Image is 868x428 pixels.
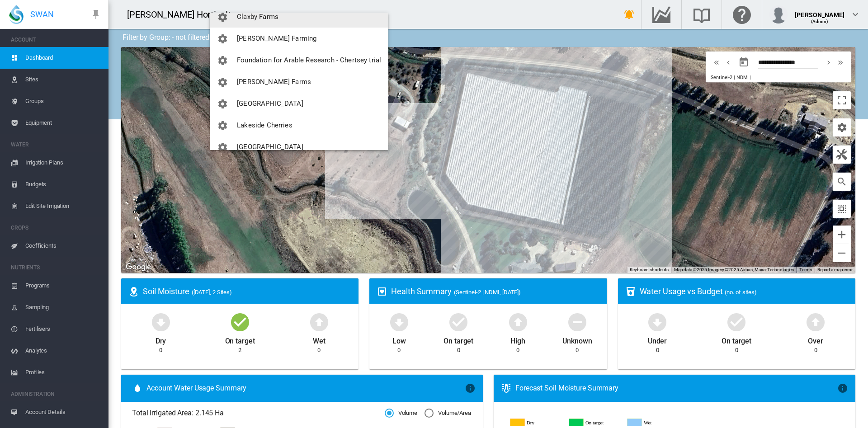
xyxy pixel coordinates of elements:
[217,33,228,44] md-icon: icon-cog
[237,143,303,151] span: [GEOGRAPHIC_DATA]
[217,142,228,153] md-icon: icon-cog
[210,28,388,49] button: You have 'Admin' permissions to Colee Farming
[237,56,381,64] span: Foundation for Arable Research - Chertsey trial
[210,136,388,158] button: You have 'Admin' permissions to Lincoln University Dairy Farm
[237,13,278,21] span: Claxby Farms
[210,93,388,114] button: You have 'Admin' permissions to Koraha Farm
[210,114,388,136] button: You have 'Admin' permissions to Lakeside Cherries
[210,49,388,71] button: You have 'Admin' permissions to Foundation for Arable Research - Chertsey trial
[217,120,228,131] md-icon: icon-cog
[237,121,292,129] span: Lakeside Cherries
[210,6,388,28] button: You have 'Admin' permissions to Claxby Farms
[210,71,388,93] button: You have 'Admin' permissions to Hewson Farms
[217,55,228,66] md-icon: icon-cog
[237,99,303,108] span: [GEOGRAPHIC_DATA]
[217,99,228,109] md-icon: icon-cog
[237,34,316,42] span: [PERSON_NAME] Farming
[237,78,311,86] span: [PERSON_NAME] Farms
[217,12,228,23] md-icon: icon-cog
[217,77,228,88] md-icon: icon-cog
